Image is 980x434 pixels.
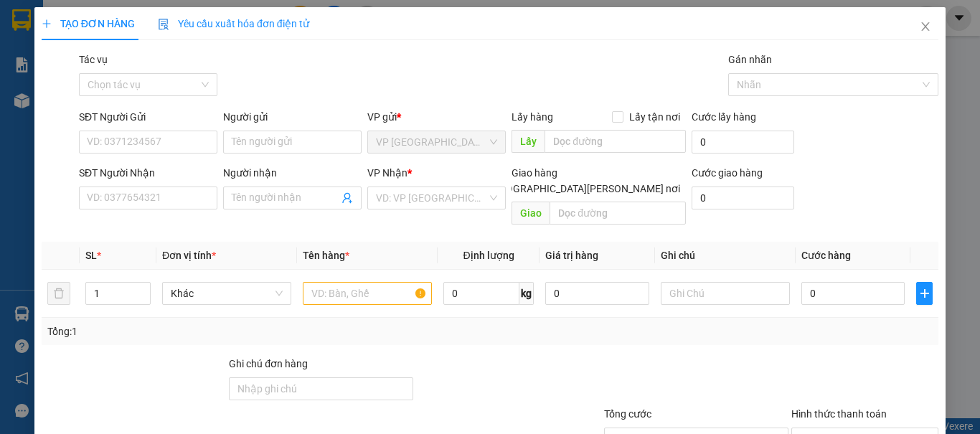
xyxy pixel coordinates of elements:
span: Định lượng [463,250,514,261]
div: Người gửi [223,109,362,125]
input: VD: Bàn, Ghế [303,282,432,305]
input: Dọc đường [550,202,686,225]
span: Lấy tận nơi [623,109,686,125]
span: Cước hàng [801,250,851,261]
button: delete [47,282,70,305]
input: Dọc đường [545,130,686,153]
span: close [920,21,931,32]
div: VP gửi [367,109,506,125]
span: Lấy hàng [512,111,553,123]
span: SL [85,250,97,261]
label: Cước lấy hàng [692,111,756,123]
input: 0 [545,282,649,305]
span: Đơn vị tính [162,250,216,261]
span: Tên hàng [303,250,349,261]
button: Close [905,7,946,47]
span: Giá trị hàng [545,250,598,261]
button: plus [916,282,933,305]
div: Người nhận [223,165,362,181]
span: [GEOGRAPHIC_DATA][PERSON_NAME] nơi [484,181,686,197]
span: Yêu cầu xuất hóa đơn điện tử [158,18,309,29]
span: Tổng cước [604,408,651,420]
input: Ghi Chú [661,282,790,305]
span: Giao hàng [512,167,557,179]
img: icon [158,19,169,30]
span: Lấy [512,130,545,153]
div: Tổng: 1 [47,324,380,339]
input: Cước lấy hàng [692,131,794,154]
span: Khác [171,283,283,304]
span: VP Phước Đông [376,131,497,153]
div: SĐT Người Nhận [79,165,217,181]
span: kg [519,282,534,305]
label: Gán nhãn [728,54,772,65]
label: Ghi chú đơn hàng [229,358,308,369]
span: TẠO ĐƠN HÀNG [42,18,135,29]
div: SĐT Người Gửi [79,109,217,125]
span: plus [917,288,932,299]
span: plus [42,19,52,29]
label: Tác vụ [79,54,108,65]
label: Cước giao hàng [692,167,763,179]
span: user-add [341,192,353,204]
span: VP Nhận [367,167,407,179]
input: Cước giao hàng [692,187,794,209]
label: Hình thức thanh toán [791,408,887,420]
span: Giao [512,202,550,225]
input: Ghi chú đơn hàng [229,377,413,400]
th: Ghi chú [655,242,796,270]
